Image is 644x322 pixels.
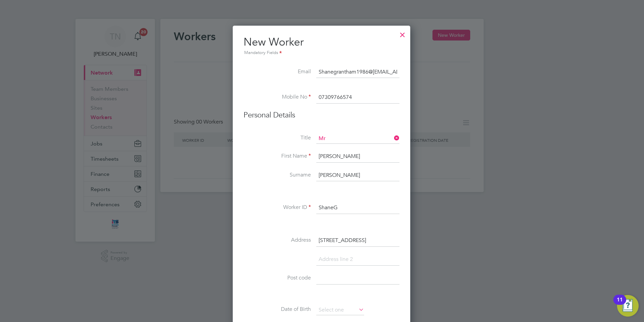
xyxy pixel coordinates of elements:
[244,274,311,281] label: Post code
[316,134,399,144] input: Select one
[316,235,399,247] input: Address line 1
[244,110,399,120] h3: Personal Details
[244,306,311,313] label: Date of Birth
[316,305,364,315] input: Select one
[244,134,311,141] label: Title
[244,93,311,101] label: Mobile No
[244,204,311,211] label: Worker ID
[244,49,399,57] div: Mandatory Fields
[617,300,623,308] div: 11
[244,68,311,75] label: Email
[244,153,311,160] label: First Name
[244,237,311,244] label: Address
[316,253,399,266] input: Address line 2
[244,171,311,179] label: Surname
[244,35,399,57] h2: New Worker
[617,295,639,317] button: Open Resource Center, 11 new notifications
